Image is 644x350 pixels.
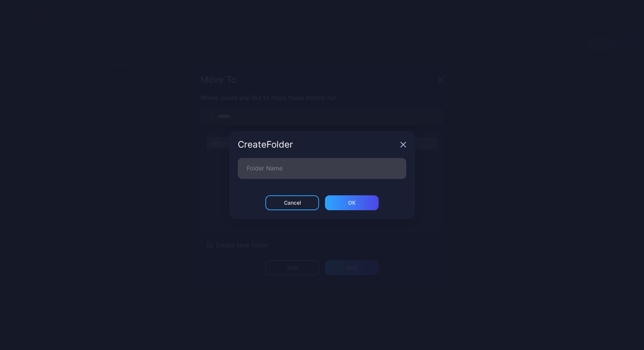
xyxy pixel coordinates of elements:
div: Cancel [284,200,301,206]
div: Create Folder [238,140,397,149]
div: ОК [348,200,356,206]
input: Folder Name [238,158,406,179]
button: ОК [325,195,379,210]
button: Cancel [265,195,319,210]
